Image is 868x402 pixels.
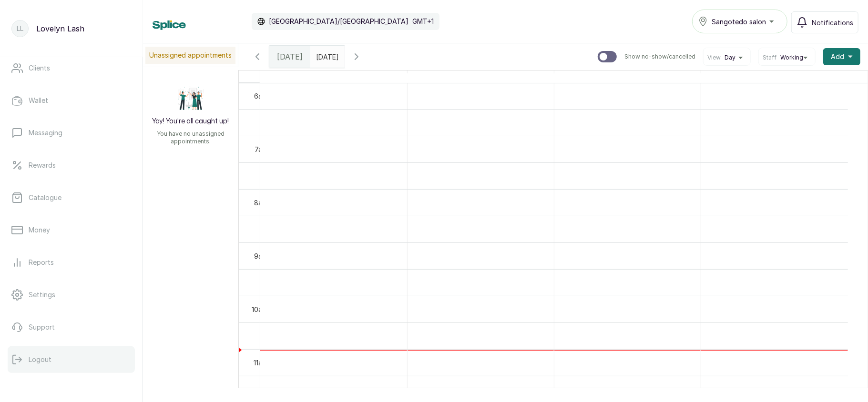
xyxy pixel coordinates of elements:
p: Settings [29,290,55,300]
p: GMT+1 [412,17,434,26]
a: Reports [8,249,135,276]
button: Sangotedo salon [692,10,787,33]
p: Support [29,322,55,332]
button: StaffWorking [763,54,811,61]
p: Clients [29,63,50,73]
p: LL [17,24,23,33]
a: Messaging [8,120,135,146]
p: Money [29,225,50,235]
button: Logout [8,346,135,373]
div: [DATE] [269,46,310,68]
p: Lovelyn Lash [36,23,84,34]
span: Day [725,54,735,61]
span: Staff [763,54,776,61]
p: Show no-show/cancelled [624,53,695,60]
p: Messaging [29,128,62,138]
span: Working [780,54,803,61]
span: [PERSON_NAME] [452,70,510,82]
button: Notifications [791,11,858,33]
p: Rewards [29,161,56,170]
p: Wallet [29,96,48,105]
div: 11am [252,358,269,368]
span: [DEMOGRAPHIC_DATA] [295,70,373,82]
a: Money [8,217,135,243]
div: 8am [252,198,269,208]
div: 10am [250,304,269,314]
p: Logout [29,355,51,364]
p: Unassigned appointments [145,47,235,64]
span: Sangotedo salon [712,17,766,27]
p: You have no unassigned appointments. [149,130,233,145]
span: [PERSON_NAME] [599,70,656,82]
a: Clients [8,55,135,81]
div: 6am [252,91,269,101]
a: Wallet [8,87,135,114]
span: Lovelyn [761,70,789,82]
span: Add [831,52,844,61]
span: View [707,54,721,61]
p: Catalogue [29,193,61,202]
a: Rewards [8,152,135,179]
p: Reports [29,258,54,267]
div: 7am [253,144,269,154]
div: 9am [252,251,269,261]
button: Add [823,48,860,65]
a: Settings [8,281,135,308]
a: Catalogue [8,184,135,211]
span: Notifications [812,18,853,28]
button: ViewDay [707,54,746,61]
p: [GEOGRAPHIC_DATA]/[GEOGRAPHIC_DATA] [269,17,408,26]
a: Support [8,314,135,341]
span: [DATE] [277,51,303,62]
h2: Yay! You’re all caught up! [153,117,229,126]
